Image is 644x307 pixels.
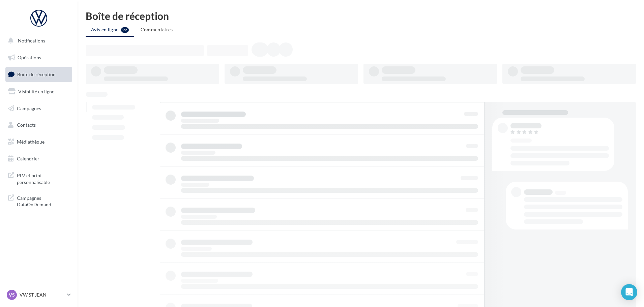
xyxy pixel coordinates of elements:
[4,135,74,149] a: Médiathèque
[18,89,54,94] span: Visibilité en ligne
[4,51,74,65] a: Opérations
[4,191,74,211] a: Campagnes DataOnDemand
[5,288,72,301] a: VS VW ST JEAN
[17,139,45,145] span: Médiathèque
[17,105,41,111] span: Campagnes
[86,11,636,21] div: Boîte de réception
[18,55,41,60] span: Opérations
[141,27,173,32] span: Commentaires
[4,67,74,82] a: Boîte de réception
[20,291,64,298] p: VW ST JEAN
[4,34,71,48] button: Notifications
[4,152,74,166] a: Calendrier
[17,71,56,77] span: Boîte de réception
[4,85,74,99] a: Visibilité en ligne
[17,122,36,128] span: Contacts
[4,101,74,116] a: Campagnes
[4,168,74,188] a: PLV et print personnalisable
[17,171,69,185] span: PLV et print personnalisable
[17,156,39,161] span: Calendrier
[18,38,45,43] span: Notifications
[9,291,15,298] span: VS
[17,193,69,208] span: Campagnes DataOnDemand
[4,118,74,132] a: Contacts
[621,284,637,300] div: Open Intercom Messenger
